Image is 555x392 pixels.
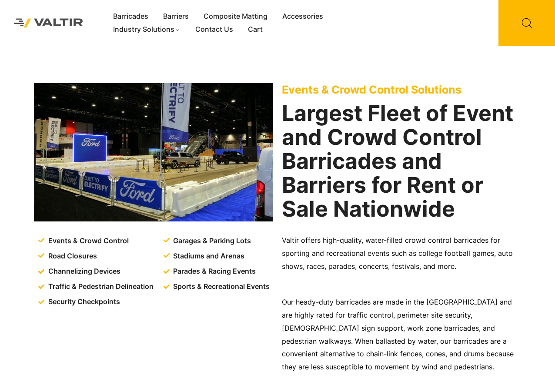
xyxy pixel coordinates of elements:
[282,234,521,273] p: Valtir offers high-quality, water-filled crowd control barricades for sporting and recreational e...
[106,23,188,36] a: Industry Solutions
[46,295,120,308] span: Security Checkpoints
[7,11,90,35] img: Valtir Rentals
[46,280,154,293] span: Traffic & Pedestrian Delineation
[46,265,120,278] span: Channelizing Devices
[282,83,521,96] p: Events & Crowd Control Solutions
[171,250,244,263] span: Stadiums and Arenas
[275,10,331,23] a: Accessories
[196,10,275,23] a: Composite Matting
[171,265,256,278] span: Parades & Racing Events
[46,250,97,263] span: Road Closures
[282,296,521,374] p: Our heady-duty barricades are made in the [GEOGRAPHIC_DATA] and are highly rated for traffic cont...
[46,235,129,248] span: Events & Crowd Control
[171,280,270,293] span: Sports & Recreational Events
[171,235,251,248] span: Garages & Parking Lots
[241,23,270,36] a: Cart
[156,10,196,23] a: Barriers
[106,10,156,23] a: Barricades
[282,101,521,221] h2: Largest Fleet of Event and Crowd Control Barricades and Barriers for Rent or Sale Nationwide
[188,23,241,36] a: Contact Us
